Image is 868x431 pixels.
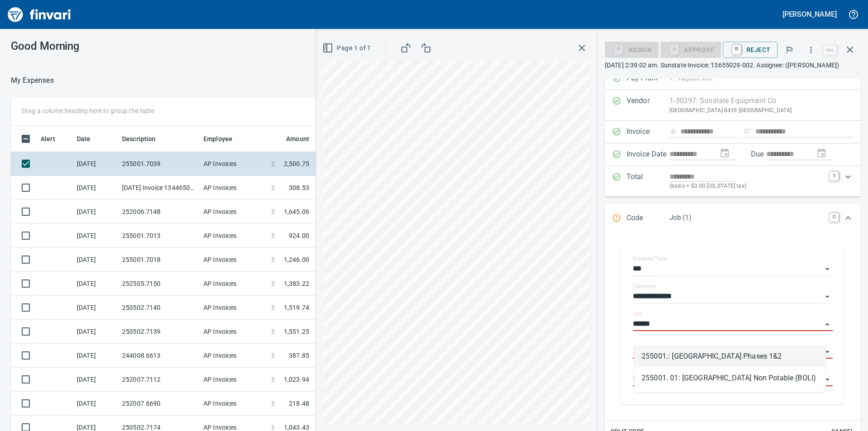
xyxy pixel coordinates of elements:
[118,344,200,368] td: 244008.6613
[77,133,103,144] span: Date
[801,40,821,60] button: More
[723,42,778,58] button: RReject
[670,213,824,223] p: Job (1)
[634,346,826,367] li: 255001.: [GEOGRAPHIC_DATA] Phases 1&2
[200,320,268,344] td: AP Invoices
[200,152,268,176] td: AP Invoices
[605,45,659,53] div: Assign
[200,272,268,296] td: AP Invoices
[324,43,371,54] span: Page 1 of 1
[118,320,200,344] td: 250502.7139
[821,39,861,61] span: Close invoice
[821,290,834,303] button: Open
[634,367,826,389] li: 255001. 01: [GEOGRAPHIC_DATA] Non Potable (BOLI)
[118,368,200,392] td: 252007.7112
[732,44,741,54] a: R
[73,320,118,344] td: [DATE]
[11,75,54,86] nav: breadcrumb
[118,224,200,248] td: 255001.7013
[633,284,656,289] label: Company
[5,4,73,25] img: Finvari
[821,263,834,275] button: Open
[605,204,861,233] div: Expand
[286,133,309,144] span: Amount
[203,133,232,144] span: Employee
[284,303,309,312] span: 1,519.74
[11,40,203,52] h3: Good Morning
[200,200,268,224] td: AP Invoices
[73,248,118,272] td: [DATE]
[627,171,670,191] p: Total
[289,351,309,360] span: 387.85
[660,45,721,53] div: Job required
[22,106,154,115] p: Drag a column heading here to group the table
[73,224,118,248] td: [DATE]
[122,133,156,144] span: Description
[73,176,118,200] td: [DATE]
[73,152,118,176] td: [DATE]
[11,75,54,86] p: My Expenses
[122,133,168,144] span: Description
[73,272,118,296] td: [DATE]
[271,183,275,192] span: $
[41,133,55,144] span: Alert
[73,392,118,416] td: [DATE]
[830,213,839,222] a: C
[200,224,268,248] td: AP Invoices
[118,200,200,224] td: 252006.7148
[284,207,309,216] span: 1,645.06
[821,318,834,331] button: Close
[821,373,834,386] button: Open
[284,327,309,336] span: 1,551.25
[200,392,268,416] td: AP Invoices
[779,40,799,60] button: Flag
[73,344,118,368] td: [DATE]
[730,42,770,57] span: Reject
[41,133,67,144] span: Alert
[284,279,309,288] span: 1,383.22
[73,200,118,224] td: [DATE]
[289,183,309,192] span: 308.53
[670,182,824,191] p: (basis + $0.00 [US_STATE] tax)
[271,351,275,360] span: $
[274,133,309,144] span: Amount
[118,272,200,296] td: 252505.7150
[271,399,275,408] span: $
[321,40,374,57] button: Page 1 of 1
[271,207,275,216] span: $
[271,303,275,312] span: $
[200,248,268,272] td: AP Invoices
[284,375,309,384] span: 1,023.94
[289,399,309,408] span: 218.48
[823,45,837,55] a: esc
[200,344,268,368] td: AP Invoices
[633,256,666,261] label: Expense Type
[821,346,834,358] button: Open
[271,327,275,336] span: $
[73,296,118,320] td: [DATE]
[118,152,200,176] td: 255001.7039
[830,171,839,180] a: T
[271,375,275,384] span: $
[605,61,861,70] p: [DATE] 2:39:02 am. Sunstate Invoice: 13655029-002. Assignee: ([PERSON_NAME])
[271,279,275,288] span: $
[783,9,837,19] h5: [PERSON_NAME]
[271,255,275,264] span: $
[605,166,861,196] div: Expand
[627,213,670,224] p: Code
[284,159,309,168] span: 2,500.75
[271,231,275,240] span: $
[118,248,200,272] td: 255001.7018
[73,368,118,392] td: [DATE]
[284,255,309,264] span: 1,246.00
[780,7,839,21] button: [PERSON_NAME]
[203,133,244,144] span: Employee
[200,368,268,392] td: AP Invoices
[118,296,200,320] td: 250502.7140
[271,159,275,168] span: $
[313,152,539,176] td: Job (1)
[200,296,268,320] td: AP Invoices
[289,231,309,240] span: 924.00
[77,133,91,144] span: Date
